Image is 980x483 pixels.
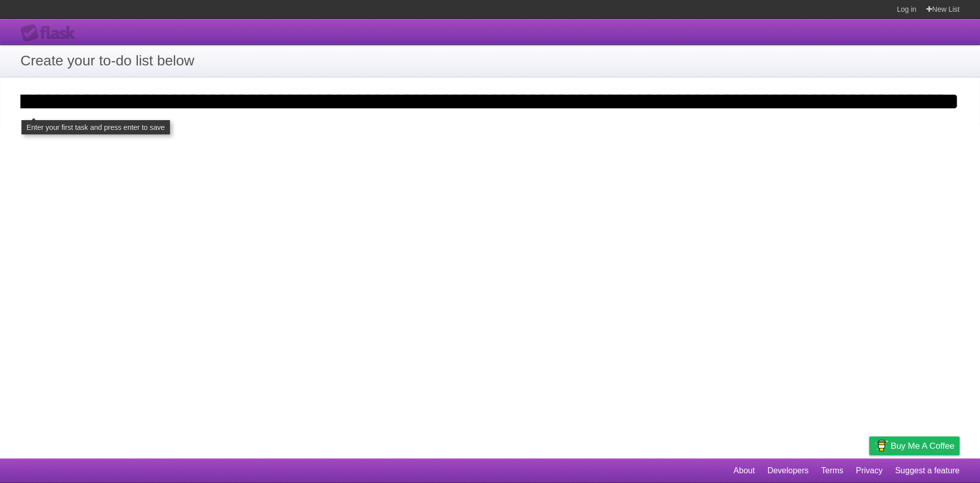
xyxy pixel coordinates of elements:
[733,461,755,480] a: About
[891,437,954,455] span: Buy me a coffee
[869,436,960,455] a: Buy me a coffee
[821,461,844,480] a: Terms
[856,461,883,480] a: Privacy
[20,24,82,42] div: Flask
[20,50,960,72] h1: Create your to-do list below
[767,461,808,480] a: Developers
[874,437,888,454] img: Buy me a coffee
[895,461,960,480] a: Suggest a feature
